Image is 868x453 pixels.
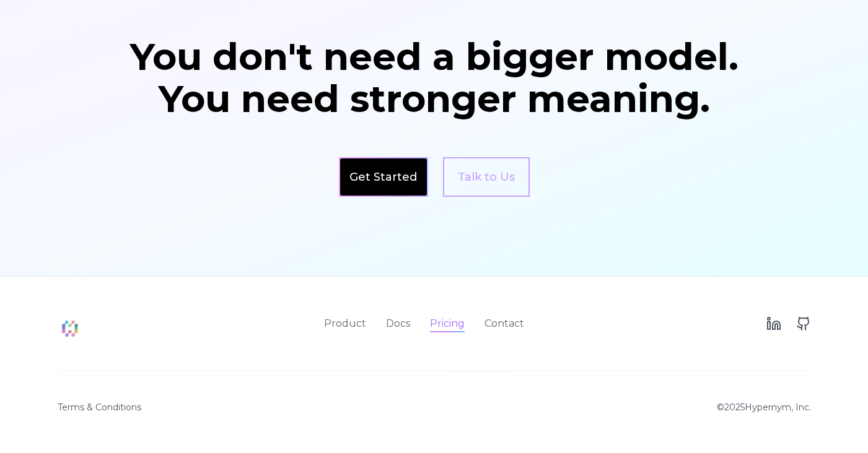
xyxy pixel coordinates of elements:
a: Terms & Conditions [58,401,141,413]
a: Product [324,316,366,331]
div: You need stronger meaning. [117,80,752,118]
a: Contact [484,316,524,331]
img: Hypernym Logo [58,316,82,341]
a: Get Started [349,168,417,186]
a: Pricing [430,316,465,331]
div: You don't need a bigger model. [117,38,752,75]
a: Docs [386,316,410,331]
a: Talk to Us [443,157,530,197]
p: © 2025 Hypernym, Inc. [717,401,811,413]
